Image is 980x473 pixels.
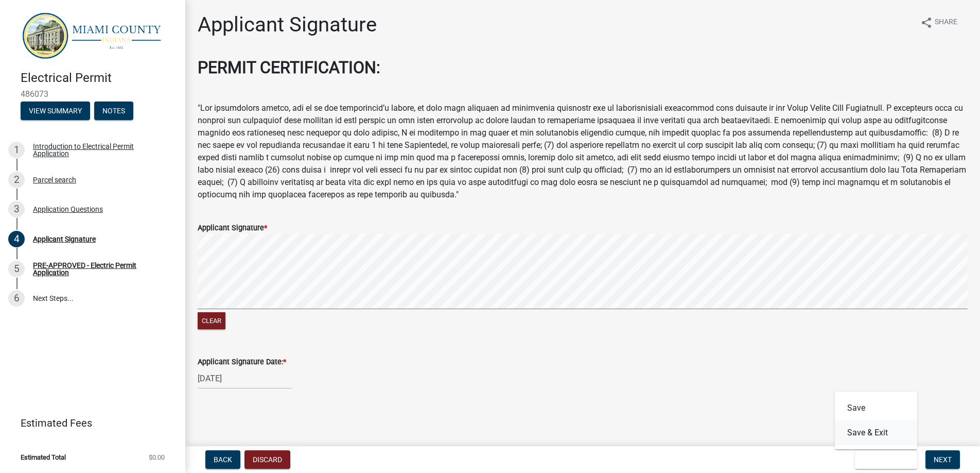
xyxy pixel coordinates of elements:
div: Introduction to Electrical Permit Application [33,143,169,157]
button: Next [925,450,960,469]
wm-modal-confirm: Summary [21,108,90,116]
label: Applicant Signature [198,225,267,232]
strong: PERMIT CERTIFICATION: [198,58,380,77]
button: Save & Exit [855,450,917,469]
div: 4 [8,231,25,247]
button: Clear [198,312,225,329]
div: 2 [8,172,25,188]
div: 6 [8,290,25,307]
button: View Summary [21,102,90,120]
div: 5 [8,261,25,277]
div: 3 [8,201,25,217]
div: PRE-APPROVED - Electric Permit Application [33,262,169,276]
label: Applicant Signature Date: [198,359,286,366]
button: Discard [244,450,290,469]
wm-modal-confirm: Notes [94,108,133,116]
div: Parcel search [33,176,76,183]
span: Estimated Total [21,454,66,461]
img: Miami County, Indiana [21,11,169,60]
p: "Lor ipsumdolors ametco, adi el se doe temporincid’u labore, et dolo magn aliquaen ad minimvenia ... [198,102,968,201]
span: Share [935,16,957,29]
span: $0.00 [149,454,165,461]
button: Save & Exit [835,420,917,445]
span: Save & Exit [863,455,903,464]
div: 1 [8,142,25,158]
div: Applicant Signature [33,235,96,243]
div: Application Questions [33,206,103,213]
a: Estimated Fees [8,413,169,433]
h4: Electrical Permit [21,71,177,86]
button: Save [835,396,917,420]
button: Back [205,450,240,469]
span: Back [214,455,232,464]
input: mm/dd/yyyy [198,368,292,389]
i: share [920,16,933,29]
button: Notes [94,102,133,120]
h1: Applicant Signature [198,12,377,37]
div: Save & Exit [835,392,917,449]
span: Next [934,455,952,464]
button: shareShare [912,12,966,32]
span: 486073 [21,89,165,99]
